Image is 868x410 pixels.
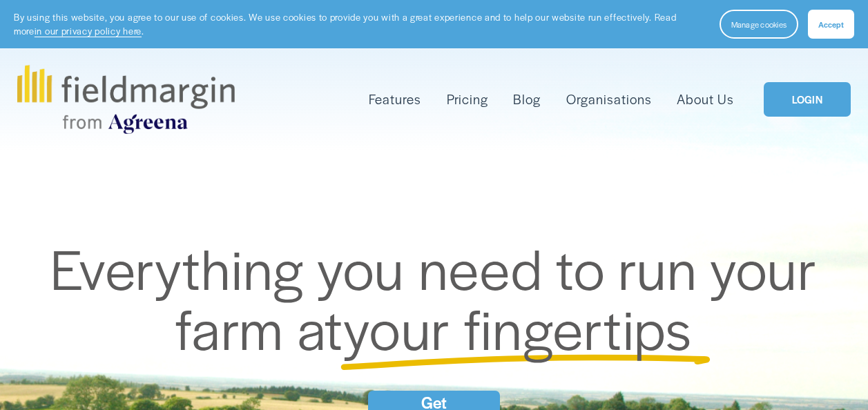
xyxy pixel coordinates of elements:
[731,19,787,30] span: Manage cookies
[513,88,541,110] a: Blog
[369,90,421,109] span: Features
[677,88,734,110] a: About Us
[566,88,652,110] a: Organisations
[808,10,854,39] button: Accept
[50,228,830,367] span: Everything you need to run your farm at
[35,24,142,37] a: in our privacy policy here
[343,288,692,367] span: your fingertips
[764,82,851,117] a: LOGIN
[17,65,234,134] img: fieldmargin.com
[818,19,844,30] span: Accept
[14,10,706,37] p: By using this website, you agree to our use of cookies. We use cookies to provide you with a grea...
[369,88,421,110] a: folder dropdown
[720,10,798,39] button: Manage cookies
[447,88,488,110] a: Pricing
